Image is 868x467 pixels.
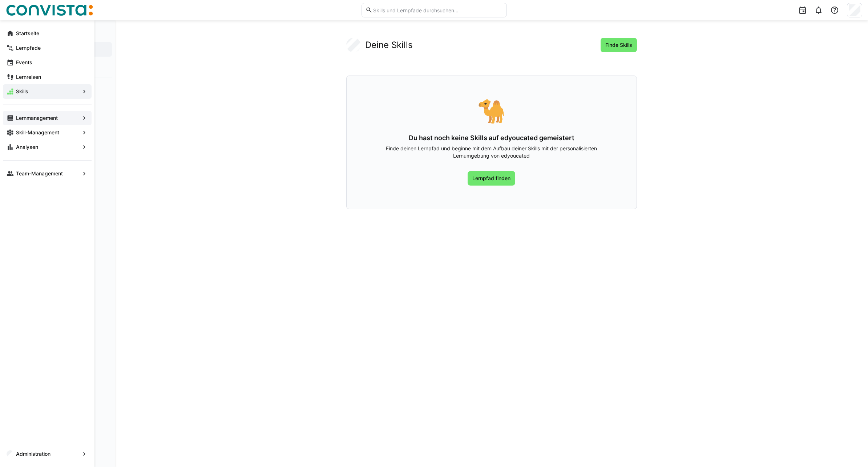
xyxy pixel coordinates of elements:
[471,175,512,182] span: Lernpfad finden
[370,145,613,159] p: Finde deinen Lernpfad und beginne mit dem Aufbau deiner Skills mit der personalisierten Lernumgeb...
[370,99,613,122] div: 🐪
[604,41,633,49] span: Finde Skills
[468,171,515,186] a: Lernpfad finden
[372,7,502,13] input: Skills und Lernpfade durchsuchen…
[365,40,413,50] h2: Deine Skills
[601,38,637,52] button: Finde Skills
[370,134,613,142] h3: Du hast noch keine Skills auf edyoucated gemeistert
